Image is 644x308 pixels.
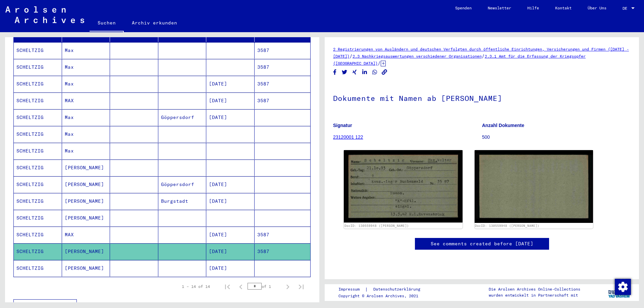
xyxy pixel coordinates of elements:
mat-cell: SCHELTZIG [14,42,62,59]
div: Zustimmung ändern [614,279,631,295]
mat-cell: Max [62,76,110,92]
mat-cell: SCHELTZIG [14,143,62,159]
mat-cell: Max [62,109,110,126]
mat-cell: [PERSON_NAME] [62,160,110,176]
span: / [482,53,485,59]
span: DE [623,6,630,11]
mat-cell: SCHELTZIG [14,126,62,142]
mat-cell: MAX [62,93,110,109]
img: 002.jpg [475,150,593,223]
mat-cell: SCHELTZIG [14,210,62,226]
p: wurden entwickelt in Partnerschaft mit [489,292,580,298]
button: Last page [294,280,308,293]
mat-cell: [PERSON_NAME] [62,176,110,193]
mat-cell: Burgstadt [158,193,207,209]
mat-cell: 3587 [255,59,311,75]
mat-cell: [PERSON_NAME] [62,193,110,209]
p: 500 [482,134,631,141]
button: Copy link [381,68,388,76]
a: See comments created before [DATE] [431,240,533,247]
mat-cell: SCHELTZIG [14,160,62,176]
mat-cell: SCHELTZIG [14,227,62,243]
mat-cell: [DATE] [206,76,255,92]
div: of 1 [248,283,281,290]
mat-cell: Max [62,42,110,59]
mat-cell: 3587 [255,227,311,243]
a: Impressum [338,286,365,293]
a: Datenschutzerklärung [368,286,428,293]
button: Share on Facebook [331,68,338,76]
mat-cell: [DATE] [206,176,255,193]
a: Archiv erkunden [124,15,185,31]
mat-cell: 3587 [255,76,311,92]
mat-cell: 3587 [255,93,311,109]
mat-cell: Max [62,59,110,75]
div: | [338,286,428,293]
mat-cell: [PERSON_NAME] [62,260,110,276]
a: DocID: 130559948 ([PERSON_NAME]) [475,224,539,228]
mat-cell: 3587 [255,42,311,59]
b: Signatur [333,123,352,128]
div: 1 – 14 of 14 [182,284,210,290]
mat-cell: Göppersdorf [158,109,207,126]
mat-cell: SCHELTZIG [14,176,62,193]
mat-cell: SCHELTZIG [14,76,62,92]
button: Share on WhatsApp [371,68,378,76]
p: Die Arolsen Archives Online-Collections [489,286,580,292]
button: Share on Twitter [341,68,348,76]
a: 2.3 Nachkriegsauswertungen verschiedener Organisationen [353,54,482,59]
button: Previous page [234,280,248,293]
mat-cell: SCHELTZIG [14,93,62,109]
button: First page [221,280,234,293]
a: 23120001 122 [333,134,363,140]
h1: Dokumente mit Namen ab [PERSON_NAME] [333,83,631,112]
mat-cell: [PERSON_NAME] [62,243,110,260]
mat-cell: 3587 [255,243,311,260]
img: Arolsen_neg.svg [5,6,84,23]
a: Suchen [90,15,124,32]
button: Share on LinkedIn [361,68,368,76]
img: 001.jpg [344,150,463,223]
mat-cell: [DATE] [206,93,255,109]
button: Next page [281,280,294,293]
mat-cell: [DATE] [206,193,255,209]
img: Zustimmung ändern [615,279,631,295]
mat-cell: [PERSON_NAME] [62,210,110,226]
a: DocID: 130559948 ([PERSON_NAME]) [344,224,409,228]
span: / [378,60,381,66]
span: / [350,53,353,59]
button: Share on Xing [351,68,358,76]
mat-cell: SCHELTZIG [14,109,62,126]
p: Copyright © Arolsen Archives, 2021 [338,293,428,299]
mat-cell: [DATE] [206,109,255,126]
mat-cell: Göppersdorf [158,176,207,193]
mat-cell: SCHELTZIG [14,193,62,209]
mat-cell: [DATE] [206,243,255,260]
mat-cell: SCHELTZIG [14,243,62,260]
b: Anzahl Dokumente [482,123,524,128]
mat-cell: Max [62,126,110,142]
mat-cell: MAX [62,227,110,243]
mat-cell: SCHELTZIG [14,260,62,276]
mat-cell: Max [62,143,110,159]
mat-cell: [DATE] [206,260,255,276]
img: yv_logo.png [607,284,632,301]
a: 2 Registrierungen von Ausländern und deutschen Verfolgten durch öffentliche Einrichtungen, Versic... [333,47,629,59]
mat-cell: [DATE] [206,227,255,243]
mat-cell: SCHELTZIG [14,59,62,75]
